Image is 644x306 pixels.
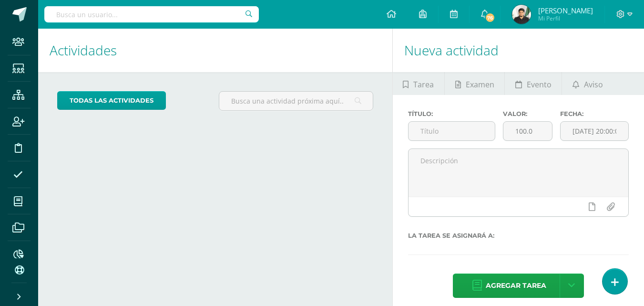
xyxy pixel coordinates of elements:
[50,29,381,72] h1: Actividades
[560,110,629,117] label: Fecha:
[393,72,444,95] a: Tarea
[445,72,504,95] a: Examen
[57,91,166,110] a: todas las Actividades
[485,12,495,23] span: 76
[408,232,629,239] label: La tarea se asignará a:
[409,122,495,140] input: Título
[584,73,603,96] span: Aviso
[527,73,552,96] span: Evento
[219,92,372,110] input: Busca una actividad próxima aquí...
[538,14,593,22] span: Mi Perfil
[404,29,633,72] h1: Nueva actividad
[486,274,546,297] span: Agregar tarea
[408,110,496,117] label: Título:
[44,6,259,22] input: Busca un usuario...
[505,72,562,95] a: Evento
[561,122,628,140] input: Fecha de entrega
[413,73,434,96] span: Tarea
[503,122,552,140] input: Puntos máximos
[466,73,494,96] span: Examen
[512,5,531,24] img: 333b0b311e30b8d47132d334b2cfd205.png
[538,6,593,15] span: [PERSON_NAME]
[503,110,552,117] label: Valor:
[562,72,613,95] a: Aviso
